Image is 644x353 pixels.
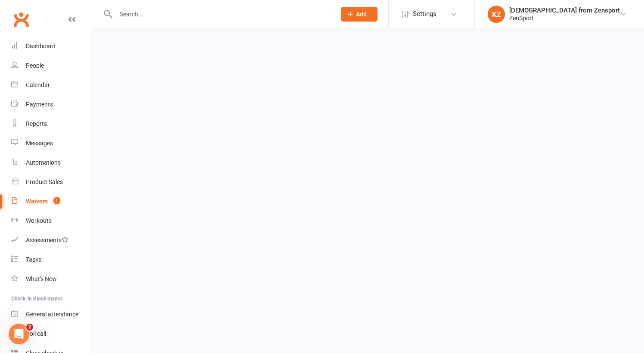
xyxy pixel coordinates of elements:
div: Product Sales [26,178,63,185]
a: Assessments [11,231,91,250]
a: Waivers 1 [11,192,91,211]
div: Tasks [26,256,41,263]
a: Automations [11,153,91,172]
span: Add [356,11,367,18]
a: Tasks [11,250,91,269]
input: Search... [113,8,330,20]
span: Settings [413,4,437,24]
div: ZenSport [509,14,620,22]
a: People [11,56,91,75]
div: People [26,62,44,69]
div: Messages [26,140,53,147]
div: General attendance [26,311,78,318]
div: Dashboard [26,43,56,50]
div: Roll call [26,330,46,337]
a: Reports [11,114,91,134]
div: Workouts [26,217,52,224]
div: [DEMOGRAPHIC_DATA] from Zensport [509,6,620,14]
a: Roll call [11,324,91,344]
a: Clubworx [10,9,32,30]
div: Reports [26,120,47,127]
span: 2 [26,324,33,331]
span: 1 [53,197,60,204]
a: Dashboard [11,37,91,56]
div: What's New [26,275,57,282]
a: Payments [11,95,91,114]
a: Product Sales [11,172,91,192]
div: Payments [26,101,53,108]
a: What's New [11,269,91,289]
iframe: Intercom live chat [9,324,29,344]
div: Automations [26,159,61,166]
div: Waivers [26,198,48,205]
a: General attendance kiosk mode [11,305,91,324]
button: Add [341,7,378,22]
a: Messages [11,134,91,153]
a: Workouts [11,211,91,231]
a: Calendar [11,75,91,95]
div: Calendar [26,81,50,88]
div: Assessments [26,237,68,244]
div: KZ [488,6,505,23]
